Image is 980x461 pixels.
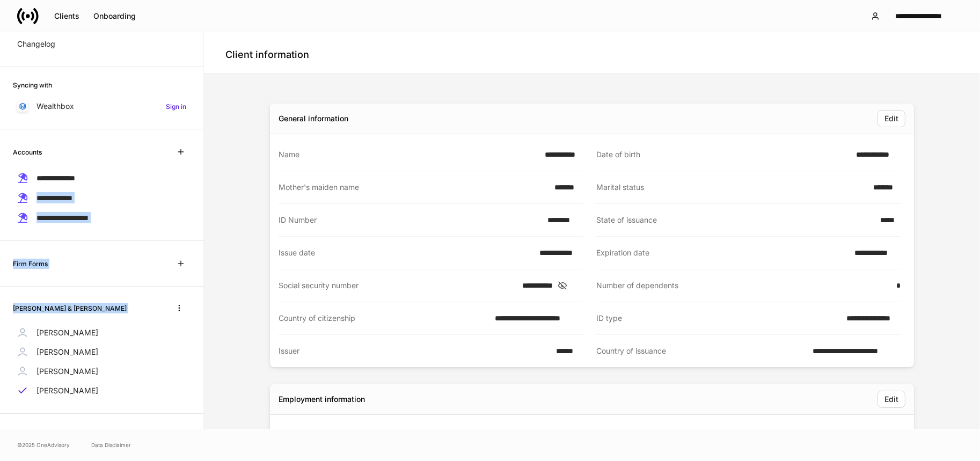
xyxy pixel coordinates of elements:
div: ID Number [279,215,541,225]
div: Country of citizenship [279,313,488,324]
div: Mother's maiden name [279,182,548,193]
button: Edit [877,391,905,408]
div: Date of birth [596,149,850,160]
div: Employment information [279,394,365,405]
div: Edit [884,396,898,403]
div: ID type [596,313,840,324]
button: Edit [877,110,905,127]
h6: Sign in [166,101,186,112]
div: Issuer [279,346,550,356]
p: [PERSON_NAME] [36,327,98,338]
h6: [PERSON_NAME] & [PERSON_NAME] [13,303,127,313]
div: Number of dependents [596,280,890,291]
div: Expiration date [596,247,848,258]
p: [PERSON_NAME] [36,385,98,396]
p: Changelog [17,39,55,49]
a: WealthboxSign in [13,97,191,116]
div: Name [279,149,538,160]
span: © 2025 OneAdvisory [17,441,70,449]
button: Onboarding [86,8,143,25]
h6: Accounts [13,147,42,157]
a: Changelog [13,34,191,54]
h6: Firm Forms [13,259,48,269]
div: Country of issuance [596,346,806,356]
div: Clients [54,12,79,20]
h4: Client information [225,48,309,61]
a: Data Disclaimer [91,441,131,449]
a: [PERSON_NAME] [13,323,191,342]
a: [PERSON_NAME] [13,362,191,381]
div: Marital status [596,182,867,193]
div: Onboarding [93,12,136,20]
p: Wealthbox [36,101,74,112]
div: Issue date [279,247,533,258]
h6: Syncing with [13,80,52,90]
p: [PERSON_NAME] [36,347,98,357]
a: [PERSON_NAME] [13,342,191,362]
div: Edit [884,115,898,122]
div: Social security number [279,280,516,291]
p: [PERSON_NAME] [36,366,98,377]
a: [PERSON_NAME] [13,381,191,400]
button: Clients [47,8,86,25]
div: General information [279,113,348,124]
div: State of issuance [596,215,874,225]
